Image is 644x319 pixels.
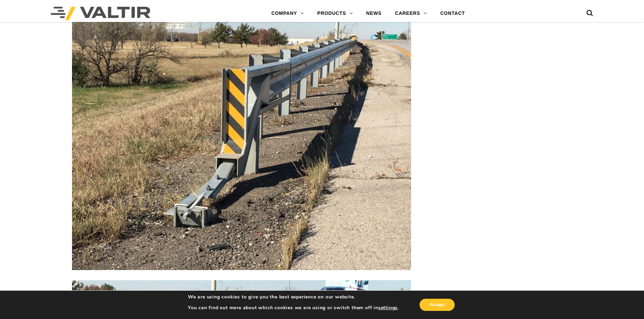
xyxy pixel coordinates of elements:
button: settings [378,305,398,311]
a: COMPANY [265,7,311,20]
a: CONTACT [433,7,472,20]
a: CAREERS [388,7,434,20]
p: You can find out more about which cookies we are using or switch them off in . [188,305,399,311]
button: Accept [420,299,455,311]
a: PRODUCTS [311,7,360,20]
a: NEWS [359,7,388,20]
p: We are using cookies to give you the best experience on our website. [188,294,399,300]
img: Valtir [51,7,150,20]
